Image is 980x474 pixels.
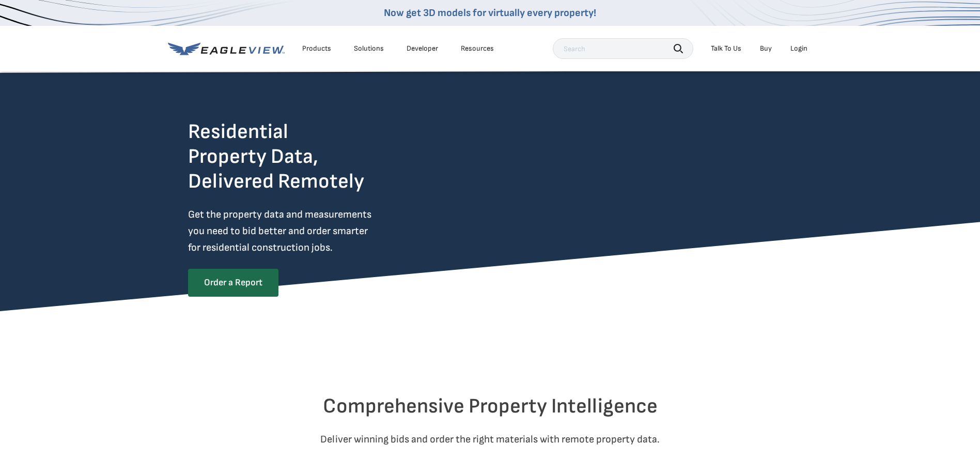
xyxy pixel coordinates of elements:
p: Get the property data and measurements you need to bid better and order smarter for residential c... [188,206,414,256]
div: Resources [461,44,494,53]
h2: Comprehensive Property Intelligence [188,394,792,419]
a: Developer [407,44,438,53]
div: Login [790,44,807,53]
a: Order a Report [188,269,278,297]
input: Search [553,38,693,59]
div: Solutions [354,44,384,53]
div: Products [302,44,331,53]
a: Buy [760,44,772,53]
p: Deliver winning bids and order the right materials with remote property data. [188,431,792,448]
div: Talk To Us [711,44,741,53]
a: Now get 3D models for virtually every property! [384,7,596,19]
h2: Residential Property Data, Delivered Remotely [188,119,364,194]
